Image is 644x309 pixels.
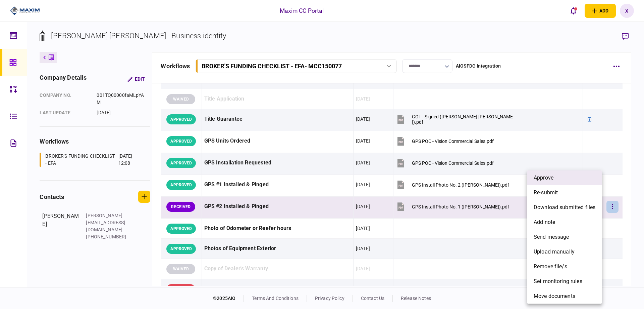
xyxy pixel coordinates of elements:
span: set monitoring rules [534,277,582,285]
span: download submitted files [534,203,595,211]
span: send message [534,233,569,241]
span: remove file/s [534,263,567,271]
span: upload manually [534,248,575,256]
span: Move documents [534,292,575,300]
span: add note [534,218,555,226]
span: approve [534,174,553,182]
span: re-submit [534,189,558,197]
